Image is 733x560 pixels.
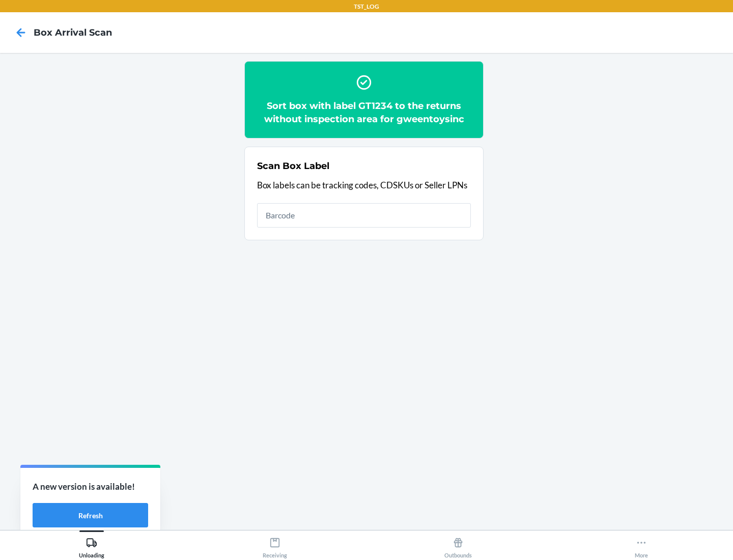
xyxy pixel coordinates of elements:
h2: Scan Box Label [257,159,329,173]
div: Receiving [263,533,287,558]
p: TST_LOG [354,2,379,11]
div: Unloading [79,533,104,558]
div: Outbounds [444,533,472,558]
h4: Box Arrival Scan [34,26,112,39]
h2: Sort box with label GT1234 to the returns without inspection area for gweentoysinc [257,99,471,126]
button: Receiving [183,530,366,558]
p: Box labels can be tracking codes, CDSKUs or Seller LPNs [257,179,471,192]
div: More [635,533,648,558]
button: Outbounds [366,530,550,558]
button: Refresh [33,503,148,527]
p: A new version is available! [33,480,148,493]
input: Barcode [257,203,471,228]
button: More [550,530,733,558]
